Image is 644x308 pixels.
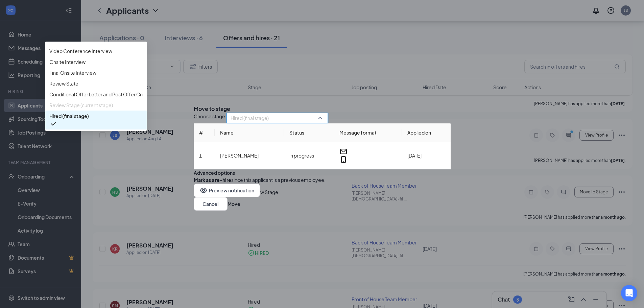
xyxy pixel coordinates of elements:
span: Hired (final stage) [231,113,269,123]
svg: Checkmark [49,120,57,128]
span: Review Stage (current stage) [49,101,113,109]
span: Final Onsite Interview [49,69,96,76]
span: Choose stage: [194,113,226,123]
span: Hired (final stage) [49,112,89,120]
span: Review State [49,80,78,87]
th: Status [284,123,334,142]
div: Advanced options [194,169,451,176]
svg: Eye [199,186,208,194]
th: Applied on [402,123,451,142]
span: Onsite Interview [49,58,86,66]
span: Conditional Offer Letter and Post Offer Criminal History [49,91,171,98]
th: Message format [334,123,402,142]
td: [DATE] [402,142,451,169]
div: Open Intercom Messenger [621,285,637,301]
svg: Email [339,147,348,156]
th: Name [215,123,284,142]
button: EyePreview notification [194,184,260,197]
svg: MobileSms [339,156,348,164]
span: Video Conference Interview [49,47,112,55]
button: Move [228,200,240,208]
b: Mark as a re-hire [194,177,231,183]
h3: Move to stage [194,105,230,113]
div: since this applicant is a previous employee. [194,176,326,184]
span: 1 [199,152,202,159]
th: # [194,123,215,142]
td: [PERSON_NAME] [215,142,284,169]
button: Cancel [194,197,228,211]
td: in progress [284,142,334,169]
